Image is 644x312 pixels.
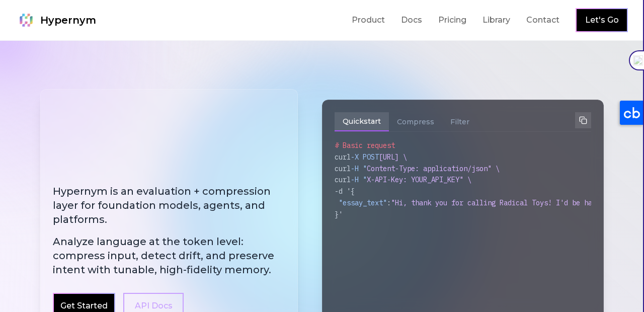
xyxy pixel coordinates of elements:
span: # Basic request [335,141,395,150]
span: X-API-Key: YOUR_API_KEY" \ [367,175,471,184]
a: Library [482,14,510,26]
span: }' [335,210,343,219]
span: curl [335,152,351,162]
a: Let's Go [585,14,619,26]
span: Hypernym [40,13,96,27]
span: Analyze language at the token level: compress input, detect drift, and preserve intent with tunab... [53,235,285,277]
a: Hypernym [16,10,96,30]
span: curl [335,164,351,173]
a: Product [352,14,385,26]
button: Compress [389,112,442,131]
span: [URL] \ [379,152,407,162]
button: Filter [442,112,477,131]
h2: Hypernym is an evaluation + compression layer for foundation models, agents, and platforms. [53,184,285,277]
span: curl [335,175,351,184]
a: Contact [526,14,559,26]
button: Quickstart [335,112,389,131]
a: Docs [401,14,422,26]
span: -H " [351,164,367,173]
a: Pricing [438,14,466,26]
span: -d '{ [335,187,355,196]
span: -X POST [351,152,379,162]
span: -H " [351,175,367,184]
button: Copy to clipboard [575,112,591,128]
a: Get Started [60,300,108,312]
img: Hypernym Logo [16,10,36,30]
span: "essay_text" [339,198,387,207]
span: : [387,198,391,207]
span: Content-Type: application/json" \ [367,164,500,173]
